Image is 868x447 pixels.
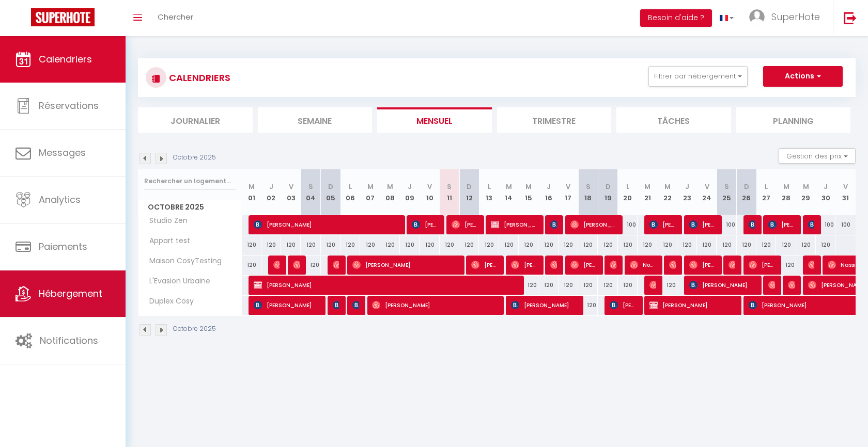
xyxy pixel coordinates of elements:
abbr: M [506,182,512,191]
span: [PERSON_NAME] [EMAIL_ADDRESS][DOMAIN_NAME] [749,215,755,234]
span: [PERSON_NAME] [570,215,616,234]
div: 120 [598,235,617,254]
abbr: M [803,182,809,191]
div: 120 [578,296,598,315]
th: 21 [638,169,657,215]
th: 19 [598,169,617,215]
div: 120 [538,235,558,254]
span: [PERSON_NAME] [808,255,815,275]
p: Octobre 2025 [173,324,216,334]
span: [PERSON_NAME] Et [PERSON_NAME] [669,255,676,275]
div: 120 [479,235,499,254]
th: 01 [242,169,261,215]
span: [PERSON_NAME] [689,275,755,295]
span: [PERSON_NAME] [EMAIL_ADDRESS][DOMAIN_NAME] [808,215,815,234]
abbr: S [586,182,591,191]
th: 05 [321,169,340,215]
div: 120 [360,235,380,254]
th: 14 [499,169,519,215]
span: [PERSON_NAME] [254,275,516,295]
abbr: S [447,182,452,191]
span: Paiements [39,240,87,253]
div: 120 [776,256,796,275]
th: 02 [261,169,281,215]
abbr: S [308,182,313,191]
th: 29 [796,169,816,215]
div: 120 [559,276,578,295]
span: [PERSON_NAME] [EMAIL_ADDRESS][DOMAIN_NAME] [689,215,716,234]
span: [PERSON_NAME] [689,255,716,275]
abbr: J [547,182,551,191]
div: 120 [618,235,638,254]
abbr: J [269,182,273,191]
span: [PERSON_NAME] [729,255,735,275]
div: 100 [835,215,856,234]
div: 120 [796,235,816,254]
div: 120 [261,235,281,254]
div: 100 [618,215,638,234]
abbr: L [349,182,352,191]
th: 30 [816,169,835,215]
abbr: V [566,182,570,191]
span: Appart test [140,235,193,247]
span: [PERSON_NAME] [352,295,359,315]
abbr: L [488,182,491,191]
abbr: J [685,182,689,191]
h3: CALENDRIERS [166,66,230,89]
span: Studio Zen [140,215,190,227]
abbr: M [249,182,255,191]
abbr: D [744,182,749,191]
div: 120 [717,235,736,254]
div: 100 [717,215,736,234]
span: [PERSON_NAME] [EMAIL_ADDRESS][DOMAIN_NAME] [452,215,478,234]
img: logout [844,11,857,24]
abbr: L [626,182,629,191]
div: 120 [737,235,756,254]
button: Besoin d'aide ? [640,9,712,27]
span: [PERSON_NAME] [254,295,319,315]
th: 23 [677,169,697,215]
img: Super Booking [31,8,95,26]
div: 120 [657,235,677,254]
span: Chercher [158,11,193,22]
abbr: L [765,182,768,191]
abbr: J [408,182,412,191]
input: Rechercher un logement... [144,172,236,190]
abbr: V [705,182,709,191]
span: [PERSON_NAME] [471,255,498,275]
div: 120 [756,235,776,254]
th: 22 [657,169,677,215]
th: 07 [360,169,380,215]
th: 13 [479,169,499,215]
span: Réservations [39,99,99,112]
span: Duplex Cosy [140,296,196,307]
div: 100 [816,215,835,234]
span: [PERSON_NAME] [333,295,339,315]
span: [PERSON_NAME] [570,255,597,275]
span: [PERSON_NAME] [352,255,457,275]
div: 120 [440,235,459,254]
th: 06 [340,169,360,215]
abbr: S [724,182,729,191]
div: 120 [578,276,598,295]
div: 120 [380,235,400,254]
th: 08 [380,169,400,215]
abbr: M [525,182,532,191]
abbr: D [606,182,611,191]
th: 28 [776,169,796,215]
span: Messages [39,146,86,159]
span: Maison CosyTesting [140,256,224,267]
span: [PERSON_NAME] [550,255,557,275]
th: 16 [538,169,558,215]
span: [PERSON_NAME] [511,255,537,275]
img: ... [749,9,765,25]
span: [PERSON_NAME] [293,255,300,275]
div: 120 [519,276,538,295]
div: 120 [301,256,320,275]
th: 04 [301,169,320,215]
li: Planning [736,107,851,133]
abbr: V [427,182,432,191]
span: [PERSON_NAME] [649,295,735,315]
li: Tâches [616,107,731,133]
span: [PERSON_NAME] [EMAIL_ADDRESS][DOMAIN_NAME] [491,215,537,234]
